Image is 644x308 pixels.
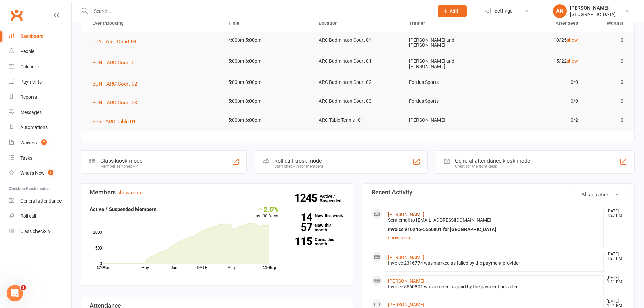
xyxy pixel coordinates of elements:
[584,93,629,109] td: 0
[20,49,34,54] div: People
[9,224,71,239] a: Class kiosk mode
[9,166,71,181] a: What's New1
[20,125,48,130] div: Automations
[603,209,626,218] time: [DATE] 1:27 PM
[603,299,626,308] time: [DATE] 1:21 PM
[581,192,610,198] span: All activities
[388,212,424,217] a: [PERSON_NAME]
[222,15,313,32] th: Time
[584,32,629,48] td: 0
[388,302,424,307] a: [PERSON_NAME]
[494,53,584,69] td: 15/22
[9,90,71,105] a: Reports
[570,11,616,17] div: [GEOGRAPHIC_DATA]
[494,32,584,48] td: 10/25
[603,276,626,284] time: [DATE] 1:21 PM
[494,93,584,109] td: 0/0
[388,260,601,266] div: Invoice 2316774 was marked as failed by the payment provider
[313,53,403,69] td: ARC Badminton Court 01
[222,93,313,109] td: 5:00pm-8:00pm
[92,39,136,45] span: CTY - ARC Court 04
[567,37,578,43] a: show
[90,206,157,212] strong: Active / Suspended Members
[313,112,403,128] td: ARC Table Tennis - 01
[403,93,494,109] td: Fortius Sports
[8,7,25,24] a: Clubworx
[20,140,37,145] div: Waivers
[388,217,491,223] span: Sent email to [EMAIL_ADDRESS][DOMAIN_NAME]
[20,213,36,219] div: Roll call
[9,105,71,120] a: Messages
[48,170,53,175] span: 1
[92,58,142,67] button: BGN - ARC Court 01
[403,32,494,53] td: [PERSON_NAME] and [PERSON_NAME]
[388,284,601,290] div: Invoice 5560801 was marked as paid by the payment provider
[274,158,323,164] div: Roll call kiosk mode
[100,164,142,169] div: Member self check-in
[253,205,278,213] div: 2.5%
[100,158,142,164] div: Class kiosk mode
[584,74,629,90] td: 0
[288,236,312,246] strong: 115
[403,15,494,32] th: Trainer
[9,150,71,166] a: Tasks
[584,53,629,69] td: 0
[455,164,530,169] div: Great for the front desk
[222,32,313,48] td: 4:00pm-5:00pm
[388,278,424,284] a: [PERSON_NAME]
[20,155,32,161] div: Tasks
[584,15,629,32] th: Waitlist
[9,29,71,44] a: Dashboard
[20,170,45,176] div: What's New
[288,212,312,222] strong: 14
[92,38,141,46] button: CTY - ARC Court 04
[494,15,584,32] th: Attendees
[20,198,62,204] div: General attendance
[288,222,312,232] strong: 57
[388,255,424,260] a: [PERSON_NAME]
[92,99,142,107] button: BGN - ARC Court 03
[553,4,567,18] div: AK
[9,120,71,135] a: Automations
[9,44,71,59] a: People
[313,15,403,32] th: Location
[288,223,344,232] a: 57New this month
[313,74,403,90] td: ARC Badminton Court 02
[20,79,42,85] div: Payments
[20,94,37,100] div: Reports
[20,33,44,39] div: Dashboard
[403,112,494,128] td: [PERSON_NAME]
[9,209,71,224] a: Roll call
[20,229,50,234] div: Class check-in
[92,80,142,88] button: BGN - ARC Court 02
[403,53,494,74] td: [PERSON_NAME] and [PERSON_NAME]
[567,58,578,64] a: show
[313,93,403,109] td: ARC Badminton Court 03
[288,237,344,246] a: 115Canx. this month
[294,193,320,203] strong: 1245
[570,5,616,11] div: [PERSON_NAME]
[450,8,458,14] span: Add
[320,189,350,208] a: 1245Active / Suspended
[222,53,313,69] td: 5:00pm-6:00pm
[9,74,71,90] a: Payments
[9,135,71,150] a: Waivers 2
[494,74,584,90] td: 0/0
[92,100,137,106] span: BGN - ARC Court 03
[20,64,39,69] div: Calendar
[92,60,137,66] span: BGN - ARC Court 01
[253,205,278,220] div: Last 30 Days
[494,3,513,19] span: Settings
[274,164,323,169] div: Staff check-in for members
[92,81,137,87] span: BGN - ARC Court 02
[7,285,23,301] iframe: Intercom live chat
[222,74,313,90] td: 5:00pm-8:00pm
[92,119,136,125] span: SPR - ARC Table 01
[438,5,467,17] button: Add
[574,189,626,200] button: All activities
[494,112,584,128] td: 0/2
[388,227,601,232] div: Invoice #10246-5560801 for [GEOGRAPHIC_DATA]
[41,139,47,145] span: 2
[403,74,494,90] td: Fortius Sports
[388,233,601,242] a: show more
